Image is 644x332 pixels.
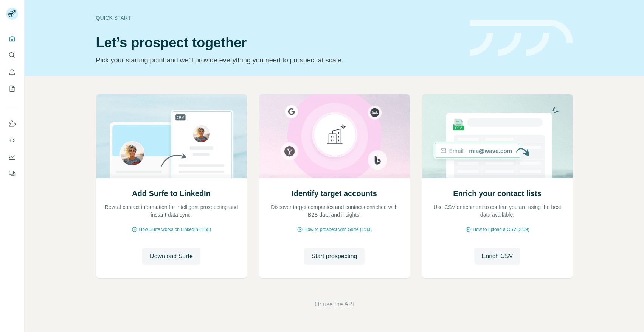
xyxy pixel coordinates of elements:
span: Start prospecting [312,252,357,261]
button: Feedback [6,167,18,181]
button: My lists [6,82,18,95]
img: Identify target accounts [259,94,410,178]
button: Enrich CSV [474,248,521,265]
span: How Surfe works on LinkedIn (1:58) [139,226,211,233]
button: Search [6,48,18,62]
div: Quick start [96,14,461,22]
p: Use CSV enrichment to confirm you are using the best data available. [430,203,565,218]
img: Enrich your contact lists [422,94,573,178]
span: Enrich CSV [482,252,513,261]
h2: Identify target accounts [292,188,377,199]
button: Start prospecting [304,248,365,265]
button: Enrich CSV [6,65,18,79]
span: Download Surfe [150,252,193,261]
h2: Add Surfe to LinkedIn [132,188,211,199]
button: Download Surfe [142,248,200,265]
p: Discover target companies and contacts enriched with B2B data and insights. [267,203,402,218]
img: Add Surfe to LinkedIn [96,94,247,178]
button: Quick start [6,32,18,45]
h1: Let’s prospect together [96,35,461,50]
p: Pick your starting point and we’ll provide everything you need to prospect at scale. [96,55,461,65]
span: How to upload a CSV (2:59) [473,226,529,233]
button: Dashboard [6,150,18,164]
h2: Enrich your contact lists [453,188,541,199]
p: Reveal contact information for intelligent prospecting and instant data sync. [104,203,239,218]
button: Use Surfe API [6,134,18,147]
button: Use Surfe on LinkedIn [6,117,18,131]
button: Or use the API [315,300,354,309]
img: banner [470,20,573,56]
span: How to prospect with Surfe (1:30) [304,226,372,233]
